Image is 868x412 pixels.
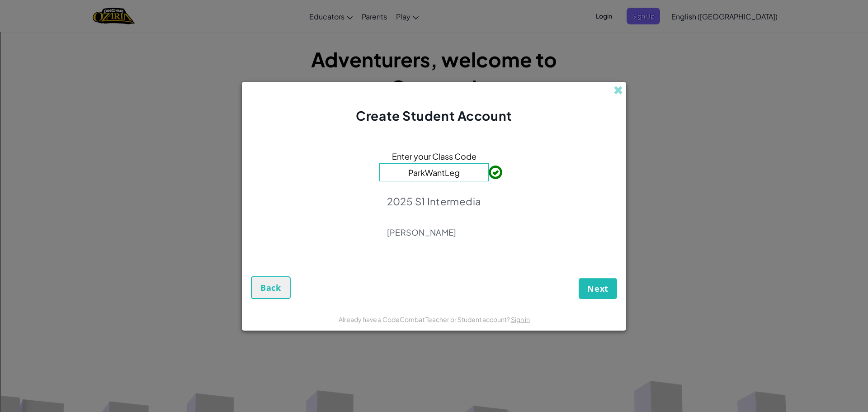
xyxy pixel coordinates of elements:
button: Back [251,276,291,299]
span: Already have a CodeCombat Teacher or Student account? [339,315,511,323]
a: Sign in [511,315,530,323]
span: Next [587,283,609,294]
span: Enter your Class Code [392,150,476,163]
span: Back [260,282,281,293]
p: 2025 S1 Intermedia [387,195,481,208]
p: [PERSON_NAME] [387,227,481,238]
button: Next [579,278,617,299]
span: Create Student Account [356,108,512,123]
